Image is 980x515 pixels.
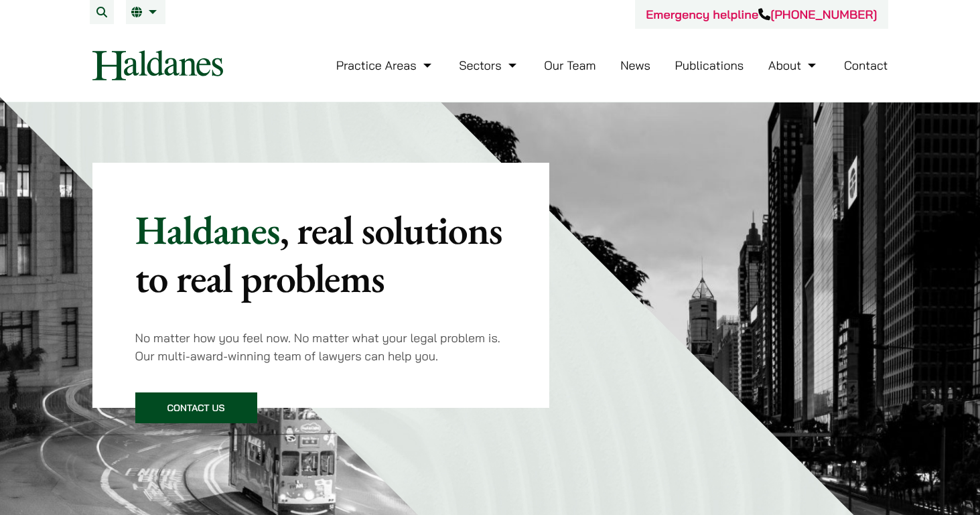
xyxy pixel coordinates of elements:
[135,329,507,365] p: No matter how you feel now. No matter what your legal problem is. Our multi-award-winning team of...
[844,58,888,73] a: Contact
[92,50,223,80] img: Logo of Haldanes
[768,58,819,73] a: About
[336,58,435,73] a: Practice Areas
[135,392,257,423] a: Contact Us
[131,7,160,17] a: EN
[544,58,596,73] a: Our Team
[135,206,507,302] p: Haldanes
[675,58,744,73] a: Publications
[135,204,502,304] mark: , real solutions to real problems
[459,58,519,73] a: Sectors
[646,7,877,22] a: Emergency helpline[PHONE_NUMBER]
[620,58,650,73] a: News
